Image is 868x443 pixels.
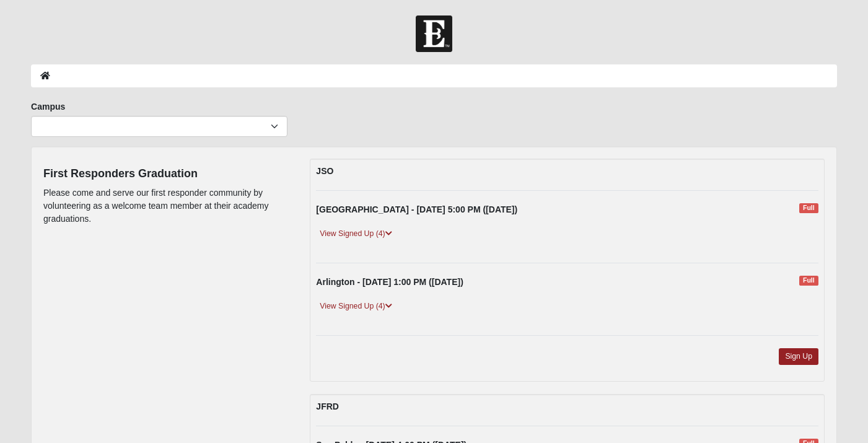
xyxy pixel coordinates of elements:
a: Sign Up [779,348,818,365]
span: Full [799,203,818,213]
span: Full [799,276,818,286]
label: Campus [31,100,65,113]
img: Church of Eleven22 Logo [416,15,452,52]
a: View Signed Up (4) [316,227,395,240]
strong: [GEOGRAPHIC_DATA] - [DATE] 5:00 PM ([DATE]) [316,204,517,214]
h4: First Responders Graduation [43,167,291,181]
strong: JFRD [316,401,339,411]
strong: Arlington - [DATE] 1:00 PM ([DATE]) [316,277,463,287]
p: Please come and serve our first responder community by volunteering as a welcome team member at t... [43,186,291,226]
strong: JSO [316,166,333,176]
a: View Signed Up (4) [316,300,395,313]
